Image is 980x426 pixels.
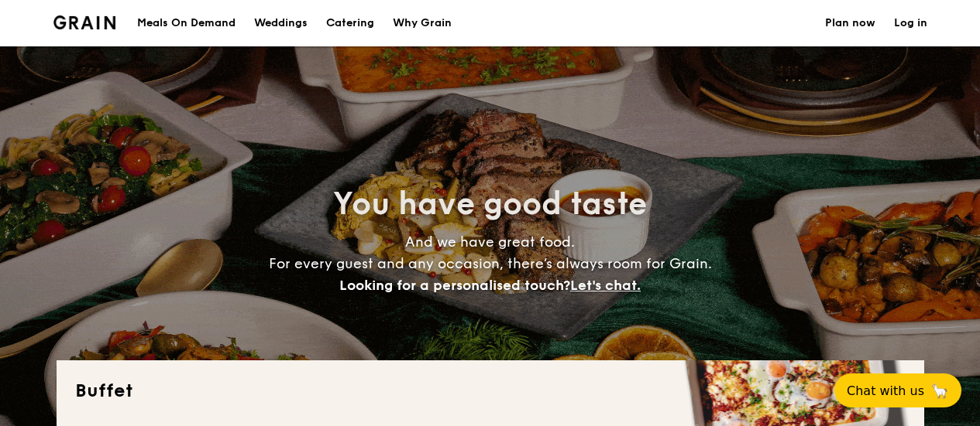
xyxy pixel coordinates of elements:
[75,379,906,404] h2: Buffet
[269,233,712,294] span: And we have great food. For every guest and any occasion, there’s always room for Grain.
[339,277,570,294] span: Looking for a personalised touch?
[834,373,961,407] button: Chat with us🦙
[53,15,116,29] a: Logotype
[53,15,116,29] img: Grain
[333,186,647,223] span: You have good taste
[570,277,641,294] span: Let's chat.
[847,383,924,398] span: Chat with us
[930,382,949,400] span: 🦙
